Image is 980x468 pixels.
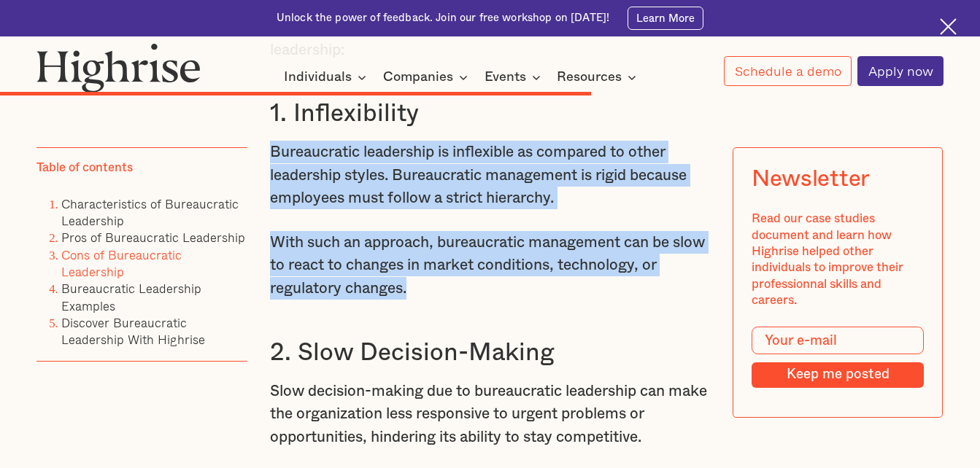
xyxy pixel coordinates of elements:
[724,56,851,86] a: Schedule a demo
[270,338,710,369] h3: 2. Slow Decision-Making
[270,380,710,448] p: Slow decision-making due to bureaucratic leadership can make the organization less responsive to ...
[36,160,133,176] div: Table of contents
[36,43,201,93] img: Highrise logo
[61,195,239,230] a: Characteristics of Bureaucratic Leadership
[485,69,545,86] div: Events
[61,313,205,348] a: Discover Bureaucratic Leadership With Highrise
[270,141,710,209] p: Bureaucratic leadership is inflexible as compared to other leadership styles. Bureaucratic manage...
[61,279,201,314] a: Bureaucratic Leadership Examples
[857,56,943,86] a: Apply now
[557,69,622,86] div: Resources
[383,69,453,86] div: Companies
[383,69,472,86] div: Companies
[557,69,641,86] div: Resources
[752,166,870,193] div: Newsletter
[61,228,245,246] a: Pros of Bureaucratic Leadership
[940,18,957,35] img: Cross icon
[752,362,924,388] input: Keep me posted
[752,327,924,387] form: Modal Form
[270,99,710,130] h3: 1. Inflexibility
[485,69,526,86] div: Events
[284,69,352,86] div: Individuals
[628,7,703,30] a: Learn More
[277,11,609,26] div: Unlock the power of feedback. Join our free workshop on [DATE]!
[61,246,182,281] a: Cons of Bureaucratic Leadership
[284,69,371,86] div: Individuals
[752,211,924,308] div: Read our case studies document and learn how Highrise helped other individuals to improve their p...
[752,327,924,354] input: Your e-mail
[270,231,710,300] p: With such an approach, bureaucratic management can be slow to react to changes in market conditio...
